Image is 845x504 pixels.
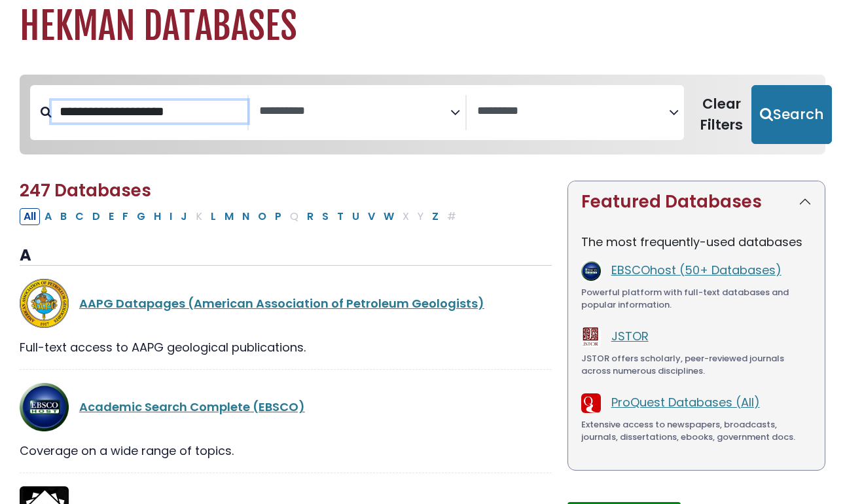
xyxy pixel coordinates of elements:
[20,75,825,154] nav: Search filters
[364,208,379,225] button: Filter Results V
[20,179,151,202] span: 247 Databases
[221,208,238,225] button: Filter Results M
[692,85,751,144] button: Clear Filters
[254,208,270,225] button: Filter Results O
[380,208,398,225] button: Filter Results W
[611,328,649,344] a: JSTOR
[20,208,40,225] button: All
[79,399,305,415] a: Academic Search Complete (EBSCO)
[348,208,363,225] button: Filter Results U
[20,207,461,224] div: Alpha-list to filter by first letter of database name
[581,233,812,251] p: The most frequently-used databases
[333,208,348,225] button: Filter Results T
[71,208,88,225] button: Filter Results C
[581,418,812,444] div: Extensive access to newspapers, broadcasts, journals, dissertations, ebooks, government docs.
[303,208,317,225] button: Filter Results R
[20,5,825,48] h1: Hekman Databases
[751,85,832,144] button: Submit for Search Results
[581,286,812,312] div: Powerful platform with full-text databases and popular information.
[166,208,176,225] button: Filter Results I
[177,208,191,225] button: Filter Results J
[271,208,285,225] button: Filter Results P
[238,208,253,225] button: Filter Results N
[428,208,442,225] button: Filter Results Z
[105,208,118,225] button: Filter Results E
[259,105,451,118] textarea: Search
[20,338,552,356] div: Full-text access to AAPG geological publications.
[318,208,333,225] button: Filter Results S
[52,101,247,122] input: Search database by title or keyword
[133,208,149,225] button: Filter Results G
[20,442,552,459] div: Coverage on a wide range of topics.
[41,208,56,225] button: Filter Results A
[207,208,220,225] button: Filter Results L
[581,352,812,378] div: JSTOR offers scholarly, peer-reviewed journals across numerous disciplines.
[568,181,825,223] button: Featured Databases
[611,394,760,410] a: ProQuest Databases (All)
[56,208,71,225] button: Filter Results B
[20,246,552,266] h3: A
[611,262,782,278] a: EBSCOhost (50+ Databases)
[88,208,104,225] button: Filter Results D
[150,208,165,225] button: Filter Results H
[477,105,669,118] textarea: Search
[118,208,132,225] button: Filter Results F
[79,295,484,312] a: AAPG Datapages (American Association of Petroleum Geologists)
